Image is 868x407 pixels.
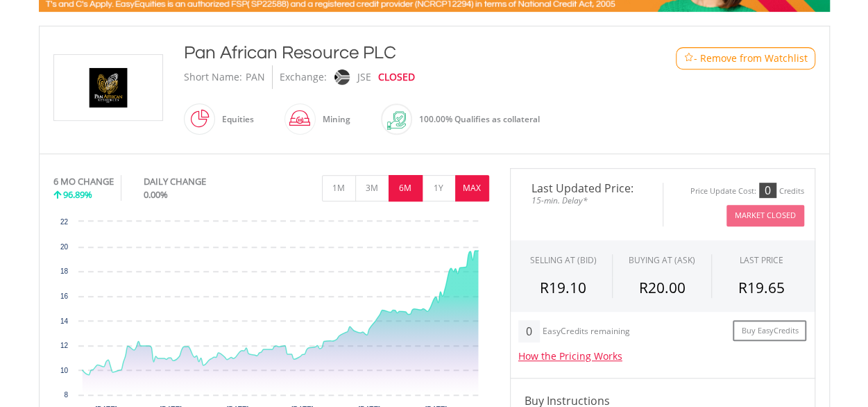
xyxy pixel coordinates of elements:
[518,320,540,342] div: 0
[419,113,540,125] span: 100.00% Qualifies as collateral
[144,175,253,188] div: DAILY CHANGE
[638,278,685,297] span: R20.00
[779,186,804,197] div: Credits
[63,188,92,201] span: 96.89%
[246,65,265,89] div: PAN
[144,188,168,201] span: 0.00%
[726,205,804,226] button: Market Closed
[683,53,694,63] img: Watchlist
[60,267,68,275] text: 18
[280,65,327,89] div: Exchange:
[60,342,68,349] text: 12
[357,65,371,89] div: JSE
[316,103,350,136] div: Mining
[521,183,652,194] span: Last Updated Price:
[64,391,68,399] text: 8
[355,175,389,201] button: 3M
[529,254,596,266] div: SELLING AT (BID)
[733,320,806,342] a: Buy EasyCredits
[60,218,68,226] text: 22
[676,47,815,69] button: Watchlist - Remove from Watchlist
[521,194,652,207] span: 15-min. Delay*
[60,292,68,300] text: 16
[60,317,68,325] text: 14
[738,278,785,297] span: R19.65
[184,40,620,65] div: Pan African Resource PLC
[184,65,242,89] div: Short Name:
[543,326,630,338] div: EasyCredits remaining
[60,367,68,374] text: 10
[540,278,586,297] span: R19.10
[215,103,254,136] div: Equities
[60,243,68,251] text: 20
[690,186,756,197] div: Price Update Cost:
[389,175,423,201] button: 6M
[629,254,695,266] span: BUYING AT (ASK)
[56,55,160,120] img: EQU.ZA.PAN.png
[387,111,406,130] img: collateral-qualifying-green.svg
[322,175,356,201] button: 1M
[378,65,415,89] div: CLOSED
[455,175,489,201] button: MAX
[694,51,808,65] span: - Remove from Watchlist
[422,175,456,201] button: 1Y
[518,349,622,363] a: How the Pricing Works
[53,175,114,188] div: 6 MO CHANGE
[740,254,783,266] div: LAST PRICE
[334,69,349,85] img: jse.png
[759,183,776,198] div: 0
